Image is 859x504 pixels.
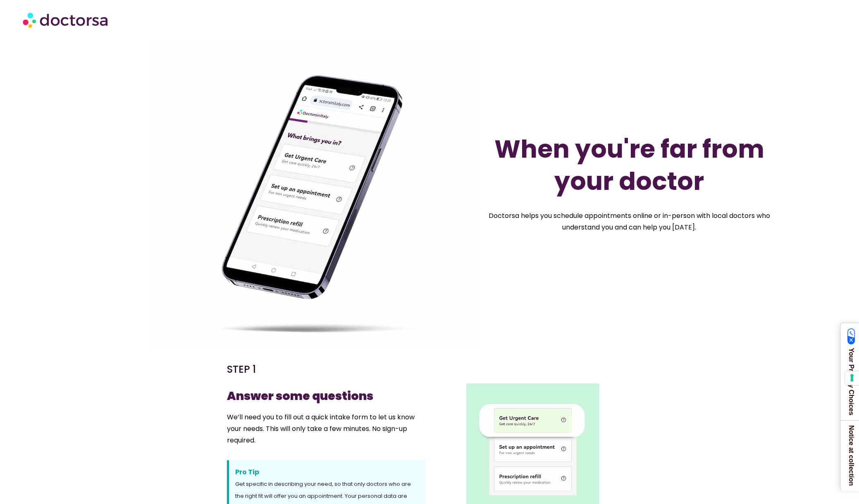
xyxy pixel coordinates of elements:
button: Your consent preferences for tracking technologies [845,371,859,385]
h5: STEP 1 [227,363,425,376]
p: Doctorsa helps you schedule appointments online or in-person with local doctors who understand yo... [470,210,789,233]
p: We’ll need you to fill out a quick intake form to let us know your needs. This will only take a f... [227,412,425,446]
strong: Answer some questions [227,388,373,404]
span: Pro Tip [235,466,419,478]
h1: When you're far from your doctor [482,133,776,197]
